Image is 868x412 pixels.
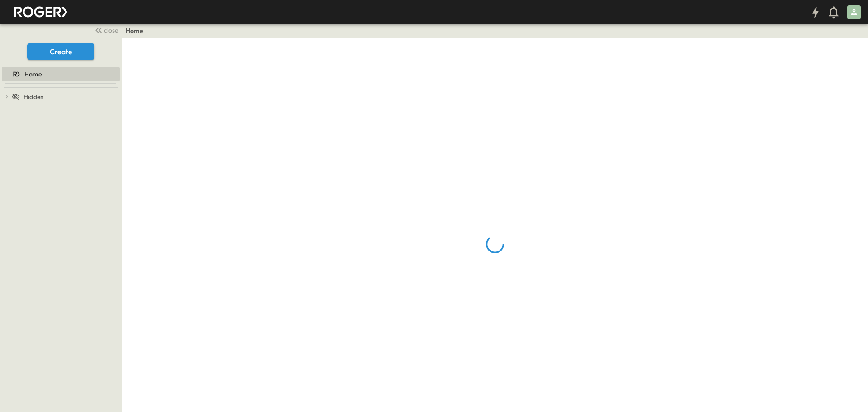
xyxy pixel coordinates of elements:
[126,26,149,35] nav: breadcrumbs
[104,26,118,35] span: close
[91,24,120,36] button: close
[2,68,118,81] a: Home
[126,26,143,35] a: Home
[24,92,44,101] span: Hidden
[27,43,94,60] button: Create
[24,70,42,79] span: Home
